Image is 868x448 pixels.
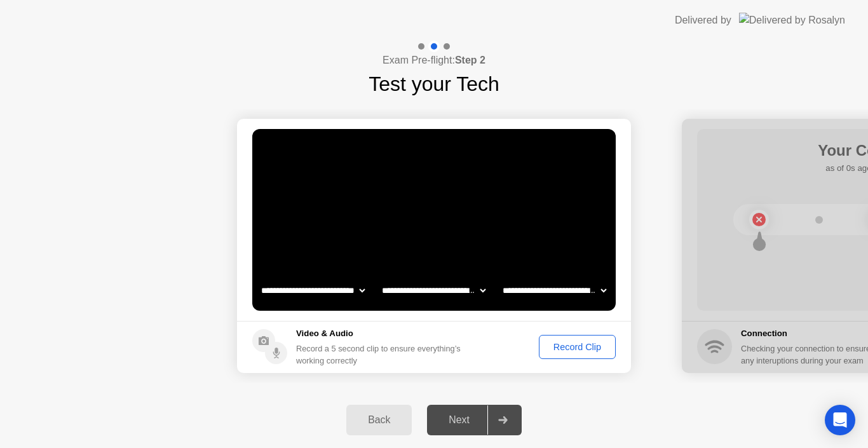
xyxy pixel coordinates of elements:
[296,343,466,367] div: Record a 5 second clip to ensure everything’s working correctly
[455,55,485,65] b: Step 2
[825,405,855,435] div: Open Intercom Messenger
[427,405,522,435] button: Next
[383,53,485,68] h4: Exam Pre-flight:
[739,13,845,27] img: Delivered by Rosalyn
[346,405,412,435] button: Back
[379,278,488,303] select: Available speakers
[539,335,616,359] button: Record Clip
[296,327,466,340] h5: Video & Audio
[543,342,611,352] div: Record Clip
[431,414,487,426] div: Next
[259,278,367,303] select: Available cameras
[369,69,499,99] h1: Test your Tech
[675,13,731,28] div: Delivered by
[350,414,408,426] div: Back
[500,278,609,303] select: Available microphones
